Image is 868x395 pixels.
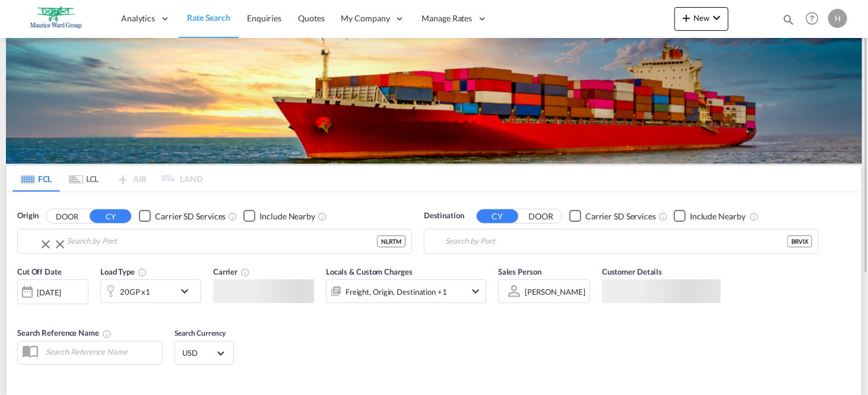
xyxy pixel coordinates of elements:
[326,279,486,303] div: Freight Origin Destination Factory Stuffingicon-chevron-down
[90,209,131,223] button: CY
[424,210,464,222] span: Destination
[679,13,724,23] span: New
[182,348,216,358] span: USD
[341,12,390,24] span: My Company
[802,8,822,28] span: Help
[326,267,413,276] span: Locals & Custom Charges
[138,267,147,277] md-icon: icon-information-outline
[828,9,847,28] div: H
[17,210,39,222] span: Origin
[102,329,112,339] md-icon: Your search will be saved by the below given name
[39,232,53,256] button: Clear Input
[674,7,728,31] button: icon-plus 400-fgNewicon-chevron-down
[259,211,315,222] div: Include Nearby
[155,211,226,222] div: Carrier SD Services
[175,329,226,337] span: Search Currency
[120,283,150,300] div: 20GP x1
[213,267,250,276] span: Carrier
[40,343,162,361] input: Search Reference Name
[318,212,327,221] md-icon: Unchecked: Ignores neighbouring ports when fetching rates.Checked : Includes neighbouring ports w...
[46,209,88,223] button: DOOR
[524,283,587,300] md-select: Sales Person: Hana Shaikh
[6,38,862,164] img: LCL+%26+FCL+BACKGROUND.png
[477,209,518,223] button: CY
[749,212,759,221] md-icon: Unchecked: Ignores neighbouring ports when fetching rates.Checked : Includes neighbouring ports w...
[247,13,281,23] span: Enquiries
[12,165,60,192] md-tab-item: FCL
[121,12,155,24] span: Analytics
[139,210,226,222] md-checkbox: Checkbox No Ink
[425,230,818,253] md-input-container: Vitoria, BRVIX
[679,11,693,25] md-icon: icon-plus 400-fg
[525,287,585,297] div: [PERSON_NAME]
[422,12,473,24] span: Manage Rates
[377,235,406,247] div: NLRTM
[187,12,230,23] span: Rate Search
[445,232,787,250] input: Search by Port
[53,232,67,256] button: Clear Input
[782,13,795,31] div: icon-magnify
[787,235,812,247] div: BRVIX
[298,13,324,23] span: Quotes
[18,5,98,32] img: b7b27bb0429211efb97b819954bbb47e.png
[690,211,746,222] div: Include Nearby
[17,328,112,337] span: Search Reference Name
[17,303,26,319] md-datepicker: Select
[243,210,315,222] md-checkbox: Checkbox No Ink
[346,283,447,300] div: Freight Origin Destination Factory Stuffing
[498,267,541,276] span: Sales Person
[569,210,656,222] md-checkbox: Checkbox No Ink
[18,230,411,253] md-input-container: Rotterdam, NLRTM
[17,279,88,304] div: [DATE]
[709,11,724,25] md-icon: icon-chevron-down
[658,212,668,221] md-icon: Unchecked: Search for CY (Container Yard) services for all selected carriers.Checked : Search for...
[178,284,198,298] md-icon: icon-chevron-down
[520,209,562,223] button: DOOR
[468,284,483,298] md-icon: icon-chevron-down
[240,267,250,277] md-icon: The selected Trucker/Carrierwill be displayed in the rate results If the rates are from another f...
[100,279,201,303] div: 20GP x1icon-chevron-down
[67,232,377,250] input: Search by Port
[782,13,795,26] md-icon: icon-magnify
[12,165,202,192] md-pagination-wrapper: Use the left and right arrow keys to navigate between tabs
[181,345,227,362] md-select: Select Currency: $ USDUnited States Dollar
[37,287,61,298] div: [DATE]
[60,165,107,192] md-tab-item: LCL
[674,210,746,222] md-checkbox: Checkbox No Ink
[802,8,828,30] div: Help
[585,211,656,222] div: Carrier SD Services
[228,212,237,221] md-icon: Unchecked: Search for CY (Container Yard) services for all selected carriers.Checked : Search for...
[100,267,147,276] span: Load Type
[17,267,62,276] span: Cut Off Date
[602,267,662,276] span: Customer Details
